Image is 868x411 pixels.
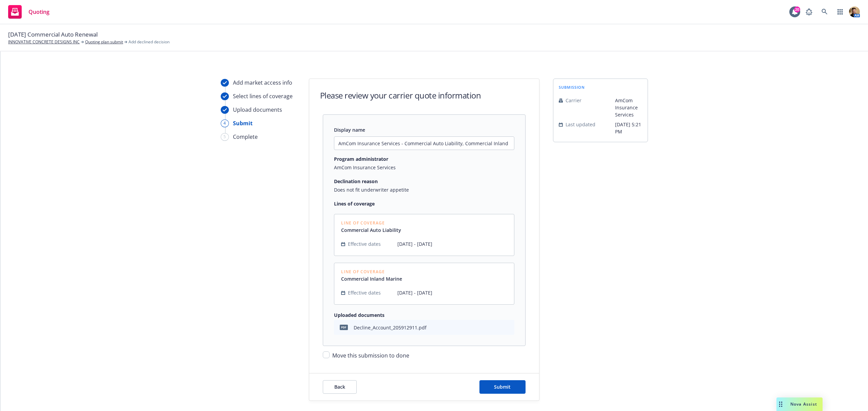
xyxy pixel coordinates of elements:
[341,270,408,274] span: Line of Coverage
[320,90,481,101] h1: Please review your carrier quote information
[334,156,388,162] strong: Program administrator
[233,106,282,114] div: Upload documents
[566,121,595,128] span: Last updated
[348,289,381,296] span: Effective dates
[233,133,258,141] div: Complete
[28,9,50,15] span: Quoting
[332,352,409,359] span: Move this submission to done
[348,240,381,247] span: Effective dates
[802,5,816,19] a: Report a Bug
[221,133,229,141] div: 5
[794,6,800,13] div: 20
[233,92,293,100] div: Select lines of coverage
[221,120,229,127] div: 4
[5,2,52,21] a: Quoting
[566,97,581,104] span: Carrier
[323,380,357,394] button: Back
[334,164,514,171] span: AmCom Insurance Services
[506,323,512,331] button: preview file
[776,397,823,411] button: Nova Assist
[615,121,642,135] span: [DATE] 5:21 PM
[495,323,500,331] button: download file
[397,289,507,296] span: [DATE] - [DATE]
[233,119,253,127] div: Submit
[849,6,860,17] img: photo
[776,397,785,411] div: Drag to move
[85,39,123,45] a: Quoting plan submit
[334,178,378,185] strong: Declination reason
[615,97,642,118] span: AmCom Insurance Services
[340,325,348,330] span: pdf
[341,226,407,234] a: Commercial Auto Liability
[341,275,408,282] a: Commercial Inland Marine
[334,312,384,318] strong: Uploaded documents
[233,79,292,87] div: Add market access info
[354,324,427,331] div: Decline_Account_205912911.pdf
[334,200,375,207] strong: Lines of coverage
[790,401,817,407] span: Nova Assist
[818,5,831,19] a: Search
[334,127,365,133] span: Display name
[334,384,345,390] span: Back
[479,380,526,394] button: Submit
[341,221,407,225] span: Line of Coverage
[559,84,585,90] span: submission
[494,384,511,390] span: Submit
[334,186,514,193] span: Does not fit underwriter appetite
[8,39,80,45] a: INNOVATIVE CONCRETE DESIGNS INC
[833,5,847,19] a: Switch app
[8,30,98,39] span: [DATE] Commercial Auto Renewal
[129,39,170,45] span: Add declined decision
[397,240,507,247] span: [DATE] - [DATE]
